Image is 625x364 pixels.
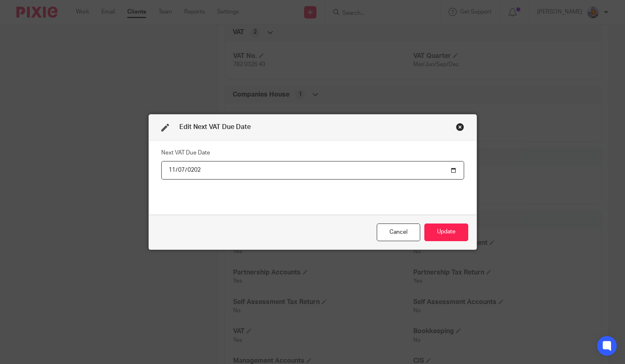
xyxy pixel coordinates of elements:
[161,149,210,157] label: Next VAT Due Date
[179,124,251,130] span: Edit Next VAT Due Date
[161,161,464,180] input: YYYY-MM-DD
[456,123,464,131] div: Close this dialog window
[424,223,468,241] button: Update
[377,223,420,241] div: Close this dialog window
